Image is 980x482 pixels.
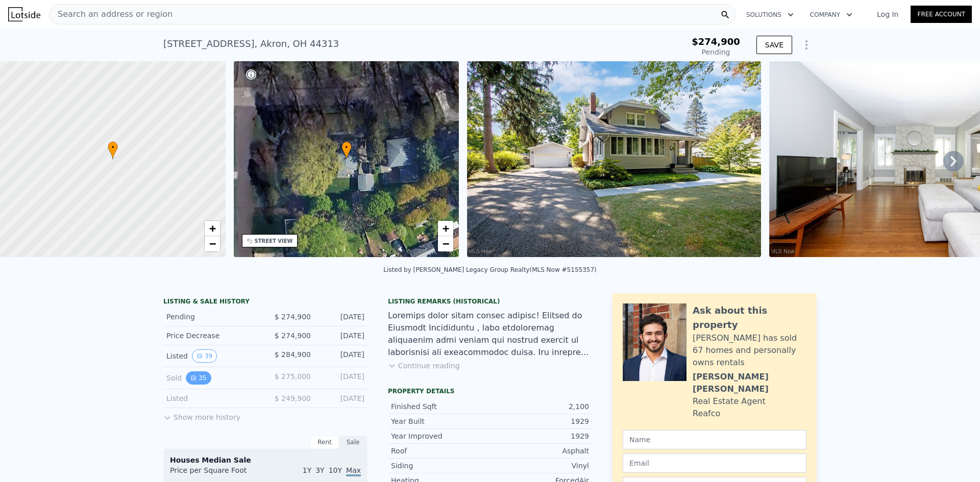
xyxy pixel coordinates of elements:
[166,371,257,385] div: Sold
[108,143,118,152] span: •
[319,393,364,403] div: [DATE]
[623,453,806,473] input: Email
[443,237,449,250] span: −
[8,7,40,21] img: Lotside
[341,143,352,152] span: •
[346,466,361,476] span: Max
[205,236,220,251] a: Zoom out
[490,416,589,426] div: 1929
[443,222,449,235] span: +
[391,461,490,471] div: Siding
[275,313,311,321] span: $ 274,900
[209,222,215,235] span: +
[438,221,453,236] a: Zoom in
[192,349,217,363] button: View historical data
[166,393,257,403] div: Listed
[391,416,490,426] div: Year Built
[388,297,592,306] div: Listing Remarks (Historical)
[303,466,311,474] span: 1Y
[738,6,802,24] button: Solutions
[275,350,311,359] span: $ 284,900
[275,372,311,380] span: $ 275,000
[796,35,817,55] button: Show Options
[170,465,265,481] div: Price per Square Foot
[166,312,257,322] div: Pending
[108,141,118,159] div: •
[383,266,596,273] div: Listed by [PERSON_NAME] Legacy Group Realty (MLS Now #5155357)
[50,8,173,20] span: Search an address or region
[275,394,311,402] span: $ 249,900
[693,371,806,395] div: [PERSON_NAME] [PERSON_NAME]
[911,6,972,23] a: Free Account
[693,332,806,369] div: [PERSON_NAME] has sold 67 homes and personally owns rentals
[275,332,311,340] span: $ 274,900
[205,221,220,236] a: Zoom in
[756,36,792,54] button: SAVE
[693,408,720,420] div: Reafco
[490,446,589,456] div: Asphalt
[166,349,257,363] div: Listed
[490,401,589,412] div: 2,100
[391,431,490,441] div: Year Improved
[339,436,367,449] div: Sale
[388,310,592,359] div: Loremips dolor sitam consec adipisc! Elitsed do Eiusmodt Incididuntu , labo etdoloremag aliquaeni...
[693,395,766,408] div: Real Estate Agent
[802,6,861,24] button: Company
[319,371,364,385] div: [DATE]
[438,236,453,251] a: Zoom out
[467,61,761,257] img: Sale: 167712522 Parcel: 76782730
[490,461,589,471] div: Vinyl
[693,303,806,332] div: Ask about this property
[391,401,490,412] div: Finished Sqft
[391,446,490,456] div: Roof
[490,431,589,441] div: 1929
[692,36,740,47] span: $274,900
[209,237,215,250] span: −
[388,361,460,371] button: Continue reading
[163,37,339,51] div: [STREET_ADDRESS] , Akron , OH 44313
[319,331,364,341] div: [DATE]
[166,331,257,341] div: Price Decrease
[623,430,806,449] input: Name
[319,312,364,322] div: [DATE]
[329,466,342,474] span: 10Y
[310,436,339,449] div: Rent
[186,371,211,385] button: View historical data
[692,47,740,57] div: Pending
[341,141,352,159] div: •
[163,297,367,308] div: LISTING & SALE HISTORY
[388,387,592,395] div: Property details
[170,455,361,465] div: Houses Median Sale
[865,9,911,19] a: Log In
[255,237,293,245] div: STREET VIEW
[315,466,324,474] span: 3Y
[319,349,364,363] div: [DATE]
[163,408,240,422] button: Show more history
